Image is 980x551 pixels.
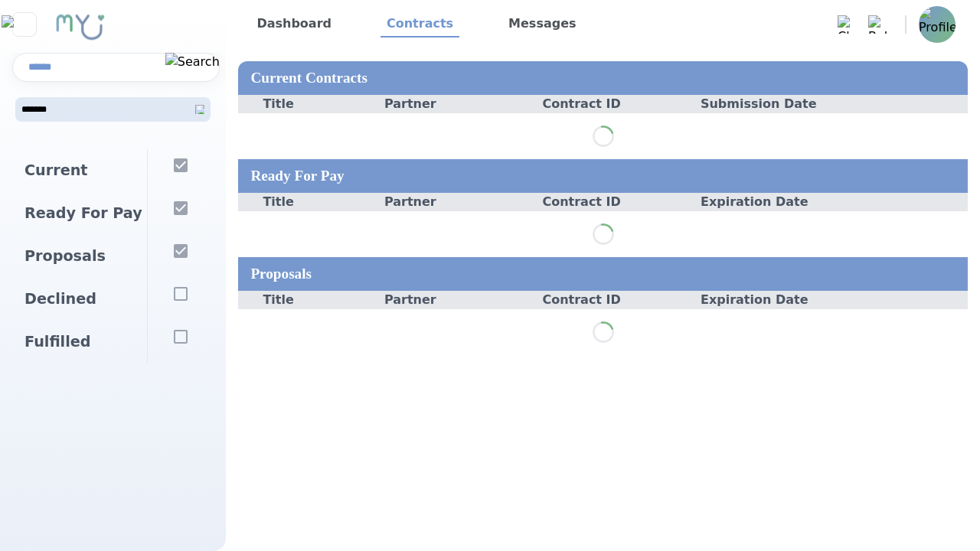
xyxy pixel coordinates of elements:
[868,15,887,34] img: Bell
[2,15,47,34] img: Close sidebar
[238,257,968,291] div: Proposals
[12,321,147,364] div: Fulfilled
[530,193,676,211] div: Contract ID
[502,11,582,37] a: Messages
[12,192,147,235] div: Ready For Pay
[12,278,147,321] div: Declined
[676,95,822,113] div: Submission Date
[238,291,384,309] div: Title
[238,95,384,113] div: Title
[919,6,955,43] img: Profile
[250,11,338,37] a: Dashboard
[838,15,856,34] img: Chat
[384,95,531,113] div: Partner
[238,193,384,211] div: Title
[12,149,147,192] div: Current
[381,11,459,37] a: Contracts
[676,193,822,211] div: Expiration Date
[530,95,676,113] div: Contract ID
[238,61,968,95] div: Current Contracts
[12,235,147,278] div: Proposals
[676,291,822,309] div: Expiration Date
[384,193,531,211] div: Partner
[238,159,968,193] div: Ready For Pay
[530,291,676,309] div: Contract ID
[384,291,531,309] div: Partner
